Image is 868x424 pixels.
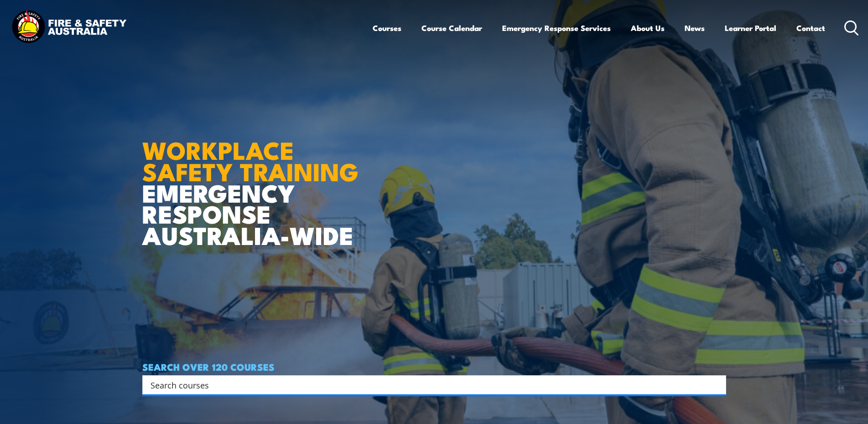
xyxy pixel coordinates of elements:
[725,16,776,40] a: Learner Portal
[142,116,365,245] h1: EMERGENCY RESPONSE AUSTRALIA-WIDE
[142,362,726,372] h4: SEARCH OVER 120 COURSES
[685,16,705,40] a: News
[151,378,706,392] input: Search input
[152,378,708,391] form: Search form
[796,16,825,40] a: Contact
[421,16,482,40] a: Course Calendar
[631,16,665,40] a: About Us
[502,16,611,40] a: Emergency Response Services
[710,378,723,391] button: Search magnifier button
[373,16,401,40] a: Courses
[142,130,359,189] strong: WORKPLACE SAFETY TRAINING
